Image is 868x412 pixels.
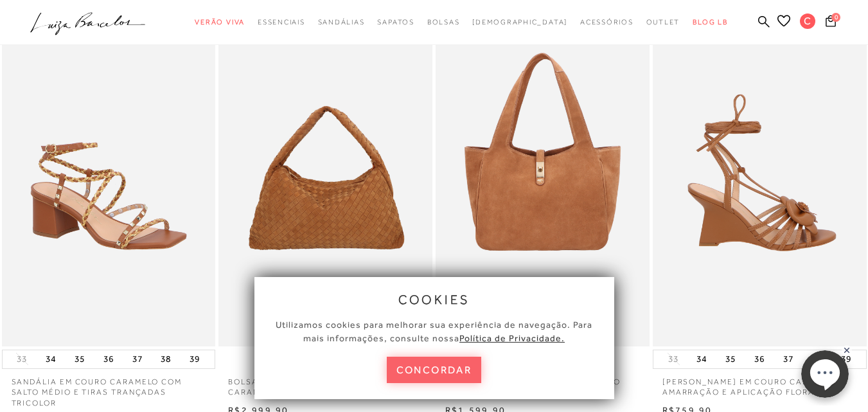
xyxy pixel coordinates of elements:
[318,18,365,26] span: Sandálias
[654,28,865,345] a: SANDÁLIA ANABELA EM COURO CARAMELO AMARRAÇÃO E APLICAÇÃO FLORAL
[128,350,146,368] button: 37
[218,369,432,399] a: BOLSA HOBO EM CAMURÇA TRESSÊ CARAMELO GRANDE
[646,10,680,34] a: categoryNavScreenReaderText
[472,10,567,34] a: noSubCategoriesText
[722,350,740,368] button: 35
[831,13,840,22] span: 0
[220,28,431,345] a: BOLSA HOBO EM CAMURÇA TRESSÊ CARAMELO GRANDE BOLSA HOBO EM CAMURÇA TRESSÊ CARAMELO GRANDE
[157,350,175,368] button: 38
[427,10,460,34] a: categoryNavScreenReaderText
[186,350,204,368] button: 39
[646,18,680,26] span: Outlet
[220,28,431,345] img: BOLSA HOBO EM CAMURÇA TRESSÊ CARAMELO GRANDE
[377,18,414,26] span: Sapatos
[580,18,633,26] span: Acessórios
[653,369,867,399] a: [PERSON_NAME] EM COURO CARAMELO AMARRAÇÃO E APLICAÇÃO FLORAL
[3,28,215,345] img: SANDÁLIA EM COURO CARAMELO COM SALTO MÉDIO E TIRAS TRANÇADAS TRICOLOR
[398,292,470,307] span: cookies
[459,333,565,343] a: Política de Privacidade.
[693,10,727,34] a: BLOG LB
[437,28,648,345] a: BOLSA MÉDIA EM CAMURÇA CARAMELO COM FECHO DOURADO BOLSA MÉDIA EM CAMURÇA CARAMELO COM FECHO DOURADO
[258,18,305,26] span: Essenciais
[794,13,822,33] button: C
[258,10,305,34] a: categoryNavScreenReaderText
[750,350,768,368] button: 36
[318,10,365,34] a: categoryNavScreenReaderText
[13,353,31,365] button: 33
[580,10,633,34] a: categoryNavScreenReaderText
[195,10,245,34] a: categoryNavScreenReaderText
[3,28,215,345] a: SANDÁLIA EM COURO CARAMELO COM SALTO MÉDIO E TIRAS TRANÇADAS TRICOLOR SANDÁLIA EM COURO CARAMELO ...
[664,353,682,365] button: 33
[779,350,797,368] button: 37
[427,18,460,26] span: Bolsas
[276,319,592,343] span: Utilizamos cookies para melhorar sua experiência de navegação. Para mais informações, consulte nossa
[71,350,89,368] button: 35
[822,14,840,31] button: 0
[654,26,867,346] img: SANDÁLIA ANABELA EM COURO CARAMELO AMARRAÇÃO E APLICAÇÃO FLORAL
[377,10,414,34] a: categoryNavScreenReaderText
[42,350,60,368] button: 34
[693,18,727,26] span: BLOG LB
[387,357,482,383] button: concordar
[195,18,245,26] span: Verão Viva
[100,350,118,368] button: 36
[800,13,815,29] span: C
[472,18,567,26] span: [DEMOGRAPHIC_DATA]
[437,28,648,345] img: BOLSA MÉDIA EM CAMURÇA CARAMELO COM FECHO DOURADO
[2,369,216,409] a: SANDÁLIA EM COURO CARAMELO COM SALTO MÉDIO E TIRAS TRANÇADAS TRICOLOR
[693,350,711,368] button: 34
